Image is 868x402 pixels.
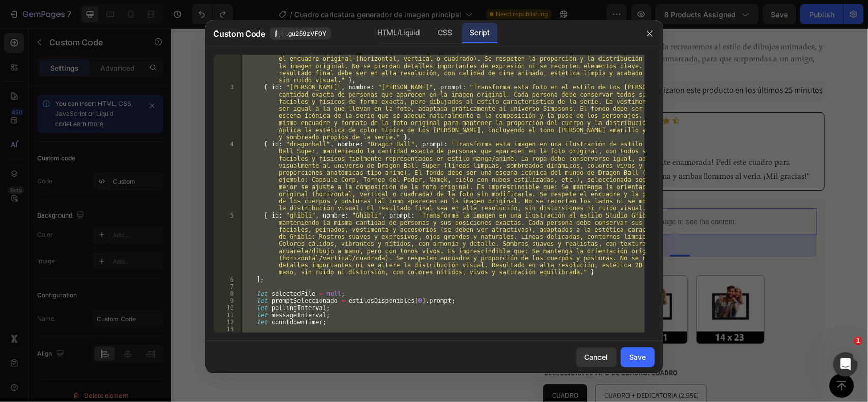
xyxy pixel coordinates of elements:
[384,166,428,175] div: Custom Code
[462,23,498,43] div: Script
[372,188,645,199] p: Publish the page to see the content.
[576,347,617,367] button: Cancel
[286,29,326,38] span: .gu259zVF0Y
[621,347,655,367] button: Save
[378,88,404,114] img: gempages_483376536569775130-30ac70cf-1870-461a-b515-684b0a4a46a3.jpg
[585,352,608,362] div: Cancel
[372,228,425,243] legend: MEDIDAS: 12X19
[418,88,456,126] h2: [PERSON_NAME]
[372,337,507,352] legend: SELECCIONA EL TIPO DE CUADRO: CUADRO
[854,337,862,345] span: 1
[214,141,241,212] div: 4
[630,352,646,362] div: Save
[420,55,652,70] p: 35 personas personalizaron este producto en los últimos 25 minutos
[214,212,241,276] div: 5
[214,283,241,290] div: 7
[214,304,241,312] div: 10
[214,27,265,40] span: Custom Code
[214,312,241,319] div: 11
[430,23,460,43] div: CSS
[214,84,241,141] div: 3
[420,128,648,157] p: "¡Estoy completamente enamorada! Pedí este cuadro para regalarle a mi hermana y ambas lloramos al...
[214,326,241,333] div: 13
[364,12,651,51] p: [PERSON_NAME] tu foto favorita y la recrearemos al estilo de dibujos animados, y quedará plasmada...
[214,290,241,297] div: 8
[214,297,241,304] div: 9
[214,319,241,326] div: 12
[270,27,331,40] button: .gu259zVF0Y
[214,276,241,283] div: 6
[833,352,858,377] iframe: Intercom live chat
[369,23,428,43] div: HTML/Liquid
